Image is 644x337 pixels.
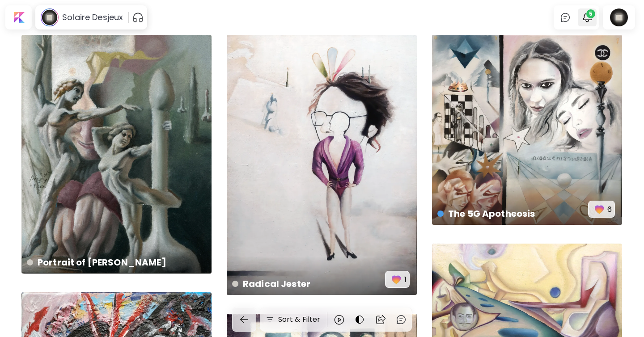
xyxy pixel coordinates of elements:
h6: Solaire Desjeux [62,12,123,23]
button: pauseOutline IconGradient Icon [132,10,144,25]
a: The 5G Apotheosisfavorites6https://cdn.kaleido.art/CDN/Artwork/119832/Primary/medium.webp?updated... [432,35,622,225]
p: 6 [607,204,612,215]
img: favorites [390,273,402,286]
img: back [239,314,250,325]
a: back [232,308,260,332]
h4: Radical Jester [232,277,385,291]
h4: Portrait of [PERSON_NAME] [27,256,204,269]
a: Portrait of [PERSON_NAME]https://cdn.kaleido.art/CDN/Artwork/175034/Primary/medium.webp?updated=7... [21,35,212,274]
span: 5 [586,9,595,18]
button: favorites6 [588,201,615,218]
h6: Sort & Filter [278,314,321,325]
h4: The 5G Apotheosis [437,207,588,220]
img: chatIcon [560,12,571,23]
img: chatIcon [396,314,407,325]
button: bellIcon5 [580,10,595,25]
a: Radical Jesterfavorites1https://cdn.kaleido.art/CDN/Artwork/126987/Primary/medium.webp?updated=56... [227,35,417,295]
p: 1 [404,274,407,285]
img: favorites [593,203,606,215]
button: favorites1 [385,271,410,288]
img: bellIcon [582,12,593,23]
button: back [232,308,256,332]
